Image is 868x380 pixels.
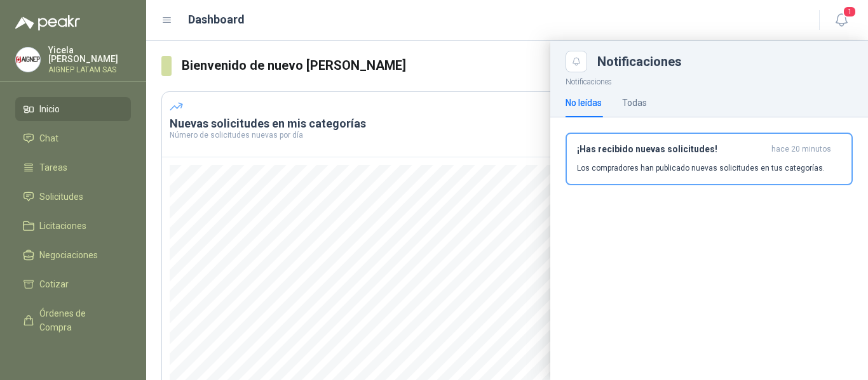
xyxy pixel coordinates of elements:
a: Negociaciones [15,243,131,267]
span: Tareas [39,161,67,174]
img: Company Logo [16,48,40,72]
span: hace 20 minutos [771,144,831,155]
h1: Dashboard [188,11,245,29]
span: Cotizar [39,277,69,291]
span: Inicio [39,102,60,116]
a: Inicio [15,97,131,121]
a: Licitaciones [15,214,131,238]
a: Tareas [15,155,131,180]
h3: ¡Has recibido nuevas solicitudes! [577,144,766,155]
a: Remisiones [15,344,131,369]
p: Notificaciones [550,72,868,88]
span: Chat [39,131,58,145]
button: 1 [830,9,853,32]
div: Todas [622,96,647,110]
div: Notificaciones [597,55,853,68]
a: Órdenes de Compra [15,301,131,339]
a: Chat [15,126,131,150]
span: Órdenes de Compra [39,306,119,334]
p: Los compradores han publicado nuevas solicitudes en tus categorías. [577,162,825,174]
button: Close [566,51,587,72]
button: ¡Has recibido nuevas solicitudes!hace 20 minutos Los compradores han publicado nuevas solicitudes... [566,133,853,185]
a: Cotizar [15,272,131,296]
span: Solicitudes [39,190,83,204]
p: AIGNEP LATAM SAS [48,66,131,74]
span: Licitaciones [39,219,86,233]
div: No leídas [566,96,602,110]
span: 1 [843,6,857,18]
span: Negociaciones [39,248,98,262]
p: Yicela [PERSON_NAME] [48,46,131,63]
img: Logo peakr [15,15,80,30]
a: Solicitudes [15,185,131,209]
